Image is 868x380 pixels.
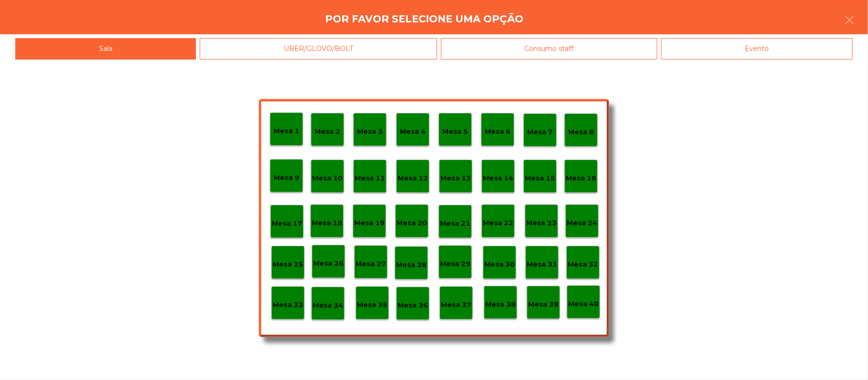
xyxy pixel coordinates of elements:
p: Mesa 31 [527,259,557,270]
p: Mesa 15 [525,173,555,184]
p: Mesa 19 [354,218,385,229]
p: Mesa 2 [315,126,340,137]
div: UBER/GLOVO/BOLT [200,38,437,60]
p: Mesa 22 [483,218,513,229]
p: Mesa 20 [397,218,427,229]
p: Mesa 25 [273,259,303,270]
p: Mesa 28 [396,260,427,270]
p: Mesa 21 [440,218,470,229]
p: Mesa 30 [484,259,515,270]
h4: Por favor selecione uma opção [326,12,524,26]
p: Mesa 39 [528,299,559,310]
p: Mesa 3 [357,126,383,137]
p: Mesa 24 [567,218,597,229]
p: Mesa 14 [483,173,513,184]
p: Mesa 17 [272,218,302,229]
p: Mesa 26 [313,258,344,269]
p: Mesa 18 [312,218,342,229]
p: Mesa 38 [485,299,516,310]
p: Mesa 32 [568,259,598,270]
p: Mesa 36 [398,300,428,311]
p: Mesa 8 [568,127,594,138]
p: Mesa 29 [440,259,470,270]
p: Mesa 5 [442,126,468,137]
p: Mesa 13 [440,173,471,184]
div: Evento [661,38,853,60]
p: Mesa 12 [398,173,428,184]
p: Mesa 27 [356,259,386,270]
p: Mesa 35 [357,300,388,310]
p: Mesa 33 [273,300,303,310]
p: Mesa 16 [566,173,596,184]
p: Mesa 37 [441,300,471,310]
div: Consumo staff [441,38,657,60]
p: Mesa 7 [527,127,553,138]
p: Mesa 4 [400,126,426,137]
p: Mesa 40 [568,299,599,310]
p: Mesa 11 [355,173,385,184]
p: Mesa 6 [485,126,511,137]
p: Mesa 23 [526,218,557,229]
p: Mesa 10 [312,173,343,184]
div: Sala [15,38,196,60]
p: Mesa 9 [274,172,299,183]
p: Mesa 34 [313,300,343,311]
p: Mesa 1 [274,126,299,137]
